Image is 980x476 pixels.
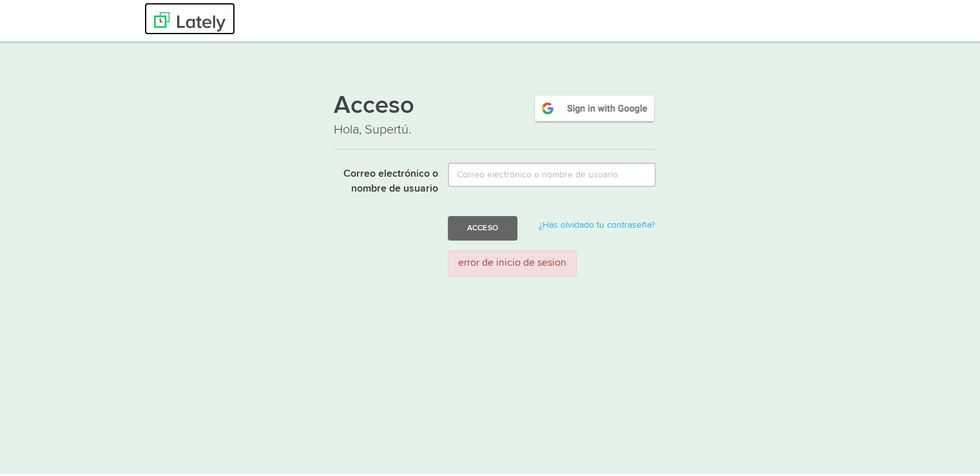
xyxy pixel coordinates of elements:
[448,213,517,238] button: Acceso
[343,166,438,192] font: Correo electrónico o nombre de usuario
[154,10,226,29] img: Últimamente
[458,255,566,266] font: error de inicio de sesion
[467,221,498,229] font: Acceso
[334,119,411,135] font: Hola, Supertú.
[334,92,414,116] font: Acceso
[448,160,656,184] input: Correo electrónico o nombre de usuario
[539,218,655,227] a: ¿Has olvidado tu contraseña?
[533,91,656,121] img: google-signin.png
